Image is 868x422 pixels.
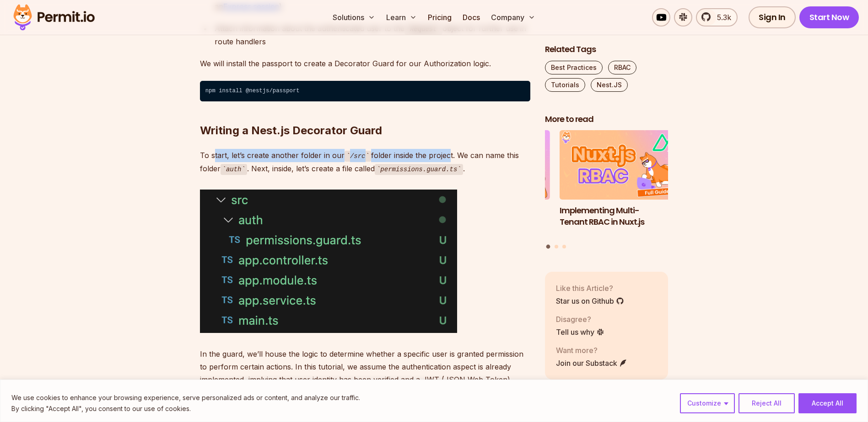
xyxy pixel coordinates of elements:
[680,393,735,413] button: Customize
[459,8,484,26] a: Docs
[556,283,624,294] p: Like this Article?
[200,149,530,175] p: To start, let’s create another folder in our folder inside the project. We can name this folder ....
[200,81,530,102] code: npm install @nestjs/passport
[383,8,421,26] button: Learn
[545,44,669,55] h2: Related Tags
[562,245,566,248] button: Go to slide 3
[560,131,683,239] li: 1 of 3
[556,358,627,369] a: Join our Substack
[749,6,796,28] a: Sign In
[329,8,379,26] button: Solutions
[375,164,463,175] code: permissions.guard.ts
[560,131,683,239] a: Implementing Multi-Tenant RBAC in Nuxt.jsImplementing Multi-Tenant RBAC in Nuxt.js
[556,345,627,356] p: Want more?
[9,2,99,33] img: Permit logo
[608,61,636,74] a: RBAC
[560,205,683,228] h3: Implementing Multi-Tenant RBAC in Nuxt.js
[426,131,550,239] li: 3 of 3
[200,190,457,333] img: nest-2.png
[739,393,795,413] button: Reject All
[556,314,604,325] p: Disagree?
[556,327,604,338] a: Tell us why
[426,131,550,200] img: How to Use JWTs for Authorization: Best Practices and Common Mistakes
[696,8,738,26] a: 5.3k
[345,151,371,162] code: /src
[591,78,628,92] a: Nest.JS
[487,8,539,26] button: Company
[798,393,857,413] button: Accept All
[545,61,603,74] a: Best Practices
[545,114,669,125] h2: More to read
[555,245,558,248] button: Go to slide 2
[426,205,550,239] h3: How to Use JWTs for Authorization: Best Practices and Common Mistakes
[546,245,550,249] button: Go to slide 1
[200,57,530,70] p: We will install the passport to create a Decorator Guard for our Authorization logic.
[556,295,624,306] a: Star us on Github
[712,12,731,23] span: 5.3k
[221,164,247,175] code: auth
[200,87,530,138] h2: Writing a Nest.js Decorator Guard
[545,78,585,92] a: Tutorials
[545,131,669,250] div: Posts
[200,348,530,399] p: In the guard, we’ll house the logic to determine whether a specific user is granted permission to...
[11,403,360,414] p: By clicking "Accept All", you consent to our use of cookies.
[424,8,455,26] a: Pricing
[11,392,360,403] p: We use cookies to enhance your browsing experience, serve personalized ads or content, and analyz...
[560,131,683,200] img: Implementing Multi-Tenant RBAC in Nuxt.js
[799,6,859,28] a: Start Now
